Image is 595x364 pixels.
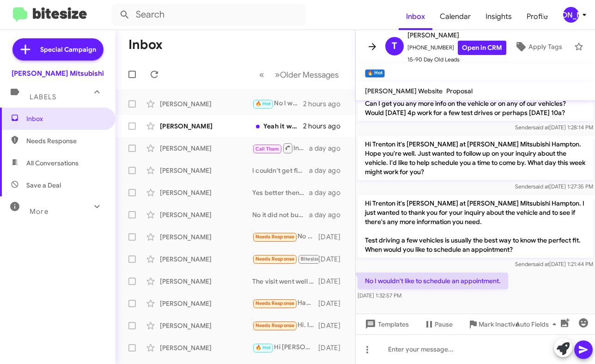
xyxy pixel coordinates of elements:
div: [PERSON_NAME] [160,321,252,330]
button: [PERSON_NAME] [555,7,585,23]
div: 2 hours ago [303,121,348,131]
div: I couldn't get financed but it was okay I guess. [252,166,309,175]
div: Inbound Call [252,142,309,154]
span: Special Campaign [40,45,96,54]
span: [PERSON_NAME] Website [365,87,443,95]
button: Mark Inactive [460,316,527,333]
div: a day ago [309,144,348,153]
span: 15-90 Day Old Leads [407,55,506,64]
span: Sender [DATE] 1:21:44 PM [515,261,593,267]
div: Hi. I worked with [PERSON_NAME] and everything was fine. I love the car. Just need to figure the ... [252,320,318,331]
span: « [259,69,264,80]
div: [PERSON_NAME] [160,188,252,197]
p: Hi Trenton it's [PERSON_NAME] at [PERSON_NAME] Mitsubishi Hampton. I just wanted to thank you for... [358,195,593,258]
input: Search [112,4,306,26]
div: The visit went well overall. Although I wasn’t able to move forward with a vehicle due to the mon... [252,277,318,286]
span: Needs Response [255,256,295,262]
span: Labels [30,93,56,101]
span: said at [533,261,549,267]
span: Proposal [446,87,473,95]
div: 2 hours ago [303,99,348,109]
div: You sti have it [252,254,318,264]
div: [PERSON_NAME] [160,299,252,308]
div: a day ago [309,166,348,175]
span: 🔥 Hot [255,345,271,351]
button: Next [269,65,344,84]
p: Hi Trenton it's [PERSON_NAME] at [PERSON_NAME] Mitsubishi Hampton. Hope you're well. Just wanted ... [358,136,593,180]
span: T [392,39,397,54]
div: a day ago [309,210,348,219]
button: Templates [356,316,416,333]
span: Sender [DATE] 1:27:35 PM [515,183,593,190]
a: Inbox [399,3,432,30]
div: [DATE] [318,343,348,352]
small: 🔥 Hot [365,69,385,78]
span: Apply Tags [528,38,562,55]
span: Inbox [26,114,105,123]
div: No I wouldn't like to schedule an appointment. [252,98,303,109]
span: Call Them [255,146,279,152]
div: [PERSON_NAME] [160,99,252,109]
button: Previous [254,65,270,84]
div: Yes better then I thought. I got a great deal and great service. [252,188,309,197]
button: Pause [416,316,460,333]
span: Save a Deal [26,181,61,190]
span: 🔥 Hot [255,101,271,107]
div: [DATE] [318,299,348,308]
p: Hi Trenton it's [PERSON_NAME] at [PERSON_NAME] Mitsubishi Hampton. Can I get you any more info on... [358,86,593,121]
div: [PERSON_NAME] [160,144,252,153]
span: Templates [363,316,409,333]
span: [PHONE_NUMBER] [407,41,506,55]
div: No thanks . Not again yet [252,231,318,242]
div: [DATE] [318,232,348,242]
span: Bitesize Pro-Tip! [301,256,339,262]
div: [PERSON_NAME] [160,121,252,131]
span: Needs Response [26,136,105,146]
div: [PERSON_NAME] [160,277,252,286]
div: Yeah it was the red bmw right [252,121,303,131]
span: Sender [DATE] 1:28:14 PM [515,124,593,131]
span: said at [533,183,549,190]
a: Calendar [432,3,478,30]
div: a day ago [309,188,348,197]
span: Mark Inactive [479,316,519,333]
span: Older Messages [280,70,339,80]
span: Auto Fields [516,316,560,333]
div: Hi [PERSON_NAME], it's [PERSON_NAME] at [PERSON_NAME] Mitsubishi Hampton. Just wanted to touch ba... [252,342,318,353]
div: [PERSON_NAME] Mitsubishi [12,69,104,78]
button: Apply Tags [506,38,570,55]
div: [PERSON_NAME] [563,7,579,23]
a: Profile [519,3,555,30]
button: Auto Fields [508,316,567,333]
div: Have yall been able to anything for me with my credit being so bad [252,298,318,309]
div: [PERSON_NAME] [160,232,252,242]
a: Insights [478,3,519,30]
span: » [275,69,280,80]
span: Needs Response [255,300,295,306]
span: said at [533,124,549,131]
div: [PERSON_NAME] [160,255,252,264]
nav: Page navigation example [254,65,344,84]
div: [PERSON_NAME] [160,166,252,175]
div: [DATE] [318,321,348,330]
div: [PERSON_NAME] [160,343,252,352]
a: Open in CRM [458,41,506,55]
span: [DATE] 1:32:57 PM [358,292,401,299]
span: [PERSON_NAME] [407,30,506,41]
span: Needs Response [255,234,295,240]
p: No I wouldn't like to schedule an appointment. [358,273,508,289]
span: Needs Response [255,322,295,328]
span: More [30,207,49,216]
div: No it did not but [PERSON_NAME] is still working with me [252,210,309,219]
div: [DATE] [318,277,348,286]
span: Pause [435,316,453,333]
div: [DATE] [318,255,348,264]
h1: Inbox [128,37,163,52]
a: Special Campaign [12,38,103,61]
span: All Conversations [26,158,79,168]
div: [PERSON_NAME] [160,210,252,219]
